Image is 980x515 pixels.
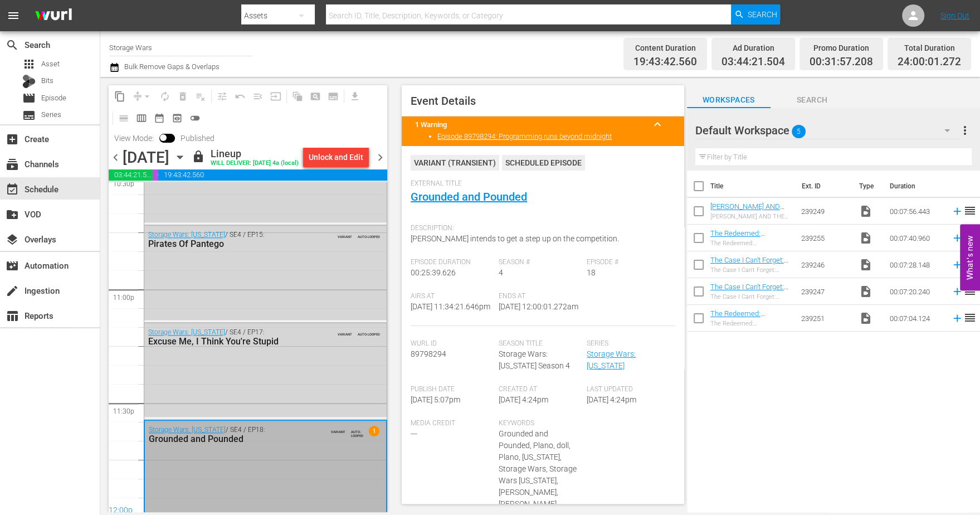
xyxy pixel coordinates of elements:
span: VARIANT [338,327,352,336]
div: Excuse Me, I Think You're Stupid [148,336,329,347]
span: Season # [499,258,581,267]
span: Description: [411,224,669,233]
div: Grounded and Pounded [149,434,323,444]
div: WILL DELIVER: [DATE] 4a (local) [211,160,299,167]
th: Ext. ID [795,171,852,202]
button: Unlock and Edit [303,147,369,167]
span: [DATE] 5:07pm [411,395,460,404]
span: Update Metadata from Key Asset [267,88,285,105]
div: [DATE] [123,148,169,167]
span: search [6,38,19,52]
div: Lineup [211,148,299,160]
td: 239251 [797,305,855,332]
button: Search [731,4,780,25]
span: Select an event to delete [174,88,192,105]
td: 00:07:20.240 [885,278,947,305]
td: 00:07:28.148 [885,251,947,278]
a: Grounded and Pounded [411,190,527,203]
th: Duration [883,171,950,202]
span: Series [587,339,669,348]
a: Sign Out [940,11,969,20]
svg: Add to Schedule [951,232,963,244]
div: Bits [22,75,36,88]
span: [DATE] 11:34:21.646pm [411,302,490,311]
span: Download as CSV [342,85,364,107]
span: chevron_right [373,150,387,164]
svg: Add to Schedule [951,259,963,271]
svg: Add to Schedule [951,312,963,324]
span: View Mode: [109,134,159,143]
span: Bulk Remove Gaps & Overlaps [123,62,220,71]
span: Created At [499,385,581,394]
title: 1 Warning [415,120,643,129]
div: / SE4 / EP15: [148,231,329,249]
span: Fill episodes with ad slates [249,88,267,105]
span: VARIANT [338,230,352,239]
span: Asset [41,59,60,70]
td: 00:07:04.124 [885,305,947,332]
span: [DATE] 12:00:01.272am [499,302,578,311]
span: Episode [41,93,66,104]
span: reorder [963,311,977,324]
a: Storage Wars: [US_STATE] [587,349,636,370]
span: Series [41,109,61,120]
span: reorder [963,204,977,217]
span: Episode # [587,258,669,267]
div: Pirates Of Pantego [148,239,329,249]
span: 4 [499,268,503,277]
span: 5 [792,120,806,143]
button: keyboard_arrow_up [644,111,671,138]
span: Day Calendar View [111,107,133,129]
td: 239255 [797,225,855,251]
button: Open Feedback Widget [960,225,980,291]
a: Storage Wars: [US_STATE] [149,426,226,434]
span: 24:00:01.272 [898,56,961,69]
td: 00:07:56.443 [885,198,947,225]
td: 239249 [797,198,855,225]
span: 00:31:57.208 [152,169,158,181]
a: Episode 89798294: Programming runs beyond midnight [437,132,612,140]
span: AUTO-LOOPED [358,327,380,336]
span: Video [859,205,872,218]
span: VARIANT [331,425,345,434]
span: Schedule [6,183,19,196]
a: The Redeemed: [PERSON_NAME] [710,309,765,326]
span: AUTO-LOOPED [358,230,380,239]
div: VARIANT ( TRANSIENT ) [411,155,499,171]
span: Automation [6,259,19,273]
div: [PERSON_NAME] AND THE CASE OF HIS PARTNER [PERSON_NAME] [710,213,793,220]
span: Storage Wars: [US_STATE] Season 4 [499,349,570,370]
span: 00:31:57.208 [810,56,873,69]
span: 03:44:21.504 [109,169,152,181]
div: The Redeemed: [PERSON_NAME] [710,320,793,327]
a: Storage Wars: [US_STATE] [148,231,225,239]
span: Media Credit [411,419,493,428]
span: AUTO-LOOPED [351,425,363,438]
div: Unlock and Edit [309,147,363,167]
a: [PERSON_NAME] AND THE CASE OF HIS PARTNER [PERSON_NAME] [710,202,784,236]
div: / SE4 / EP18: [149,426,323,444]
span: Reports [6,309,19,323]
div: Total Duration [898,40,961,56]
th: Title [710,171,795,202]
span: [PERSON_NAME] intends to get a step up on the competition. [411,234,619,243]
span: Search [748,4,777,25]
span: Airs At [411,292,493,301]
span: Video [859,312,872,325]
span: [DATE] 4:24pm [499,395,548,404]
div: The Redeemed: [PERSON_NAME] [710,240,793,247]
span: Last Updated [587,385,669,394]
div: Scheduled Episode [502,155,585,171]
span: menu [7,9,20,22]
a: The Case I Can't Forget: [PERSON_NAME] [710,256,788,273]
span: 89798294 [411,349,446,358]
span: Search [771,93,854,107]
span: Season Title [499,339,581,348]
span: Create [6,133,19,146]
div: Ad Duration [721,40,785,56]
td: 239246 [797,251,855,278]
span: Publish Date [411,385,493,394]
span: Bits [41,75,53,86]
span: External Title [411,179,669,188]
span: 00:25:39.626 [411,268,456,277]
